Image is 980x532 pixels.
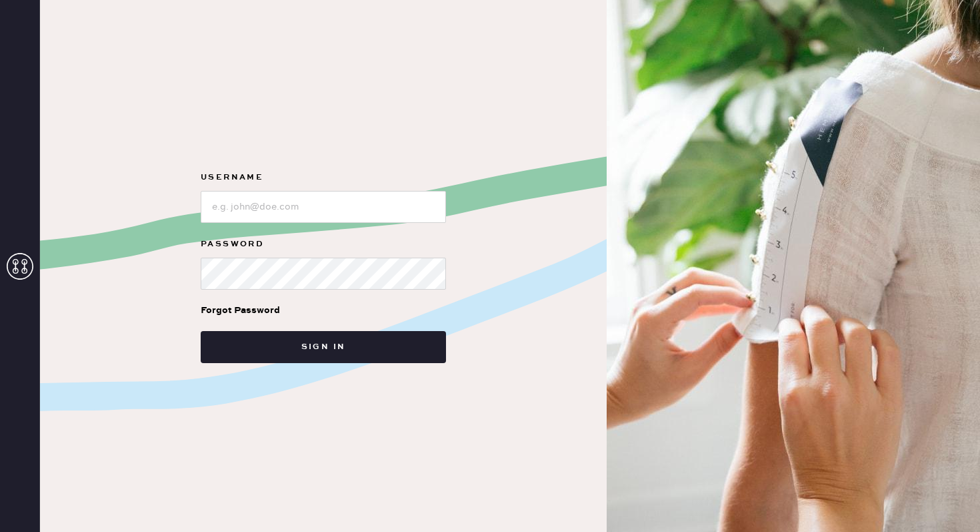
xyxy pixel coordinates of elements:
button: Sign in [201,331,446,363]
div: Forgot Password [201,303,280,318]
label: Username [201,170,446,186]
input: e.g. john@doe.com [201,191,446,223]
a: Forgot Password [201,290,280,331]
label: Password [201,236,446,252]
